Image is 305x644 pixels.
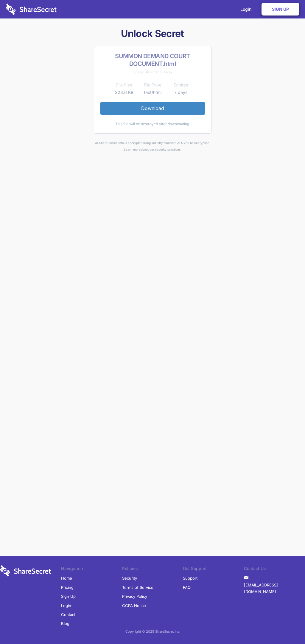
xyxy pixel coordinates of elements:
[122,574,137,583] a: Security
[6,4,57,15] img: logo-wordmark-white-trans-d4663122ce5f474addd5e946df7df03e33cb6a1c49d2221995e7729f52c070b2.svg
[122,592,147,601] a: Privacy Policy
[61,592,76,601] a: Sign Up
[61,619,69,628] a: Blog
[110,89,139,96] td: 228.6 KB
[61,601,71,610] a: Login
[100,102,205,114] a: Download
[244,580,305,596] a: [EMAIL_ADDRESS][DOMAIN_NAME]
[139,81,167,89] th: File Type
[100,121,205,127] div: This file will be destroyed after downloading.
[100,52,205,68] h2: SUMMON DEMAND COURT DOCUMENT.html
[244,565,305,574] li: Contact Us
[122,583,153,592] a: Terms of Service
[61,565,122,574] li: Navigation
[183,583,191,592] a: FAQ
[122,601,146,610] a: CCPA Notice
[183,565,244,574] li: Get Support
[167,89,195,96] td: 7 days
[167,81,195,89] th: Expires
[183,574,197,583] a: Support
[61,574,72,583] a: Home
[122,565,183,574] li: Policies
[61,583,74,592] a: Pricing
[124,148,141,151] a: Learn more
[61,610,75,619] a: Contact
[110,81,139,89] th: File Size
[262,3,299,16] a: Sign Up
[139,89,167,96] td: text/html
[100,69,205,75] div: Shared about 1 hour ago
